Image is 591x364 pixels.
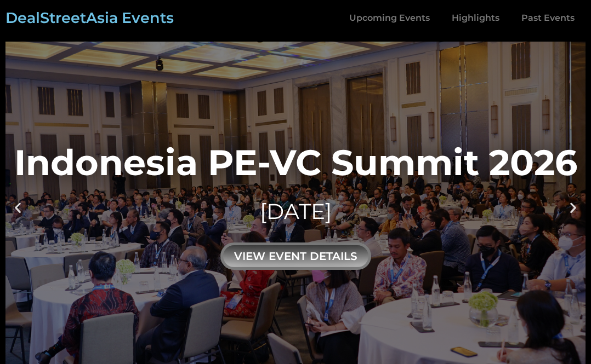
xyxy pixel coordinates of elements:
a: Upcoming Events [338,5,441,31]
div: [DATE] [14,197,577,227]
a: DealStreetAsia Events [5,9,174,27]
div: Next slide [566,200,580,214]
div: Indonesia PE-VC Summit 2026 [14,145,577,180]
a: Highlights [441,5,510,31]
a: Past Events [510,5,586,31]
div: view event details [220,242,371,270]
div: Previous slide [11,200,25,214]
